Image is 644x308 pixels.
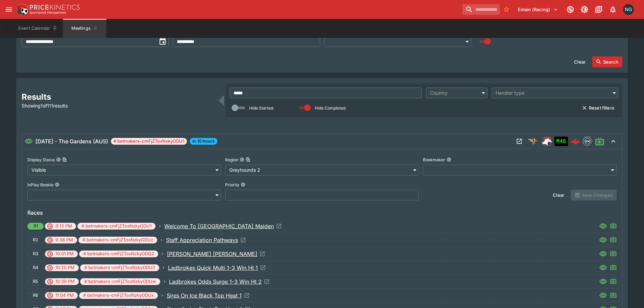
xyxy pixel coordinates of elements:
[56,157,61,162] button: Display StatusCopy To Clipboard
[249,105,273,111] p: Hide Started
[610,264,617,270] svg: Live
[225,165,419,175] div: Greyhounds 2
[164,222,282,230] a: Open Event
[25,137,33,145] svg: Visible
[583,137,592,146] div: betmakers
[167,291,250,300] a: Open Event
[51,223,76,230] span: 9:13 PM
[607,3,619,16] button: Notifications
[527,136,538,147] div: greyhound_racing
[167,250,257,258] p: [PERSON_NAME] [PERSON_NAME]
[599,264,607,272] svg: Visible
[29,292,42,299] span: R6
[167,291,242,300] p: Sires On Ice Black Top Heat 1
[51,278,79,285] span: 10:39 PM
[447,157,451,162] button: Bookmaker
[35,137,108,145] h6: [DATE] - The Gardens (AUS)
[15,3,28,16] img: PriceKinetics Logo
[571,137,580,146] img: logo-cerberus--red.svg
[549,190,568,200] button: Clear
[27,165,221,175] div: Visible
[80,278,160,285] span: # betmakers-cmFjZToxNzkyODUw
[30,5,80,10] img: PriceKinetics
[63,19,106,38] button: Meetings
[167,250,265,258] a: Open Event
[599,236,607,244] svg: Visible
[610,278,617,284] svg: Live
[29,264,42,271] span: R4
[496,90,607,96] div: Handler type
[315,105,345,111] p: Hide Completed
[541,136,552,147] img: racing.png
[164,222,274,230] p: Welcome To [GEOGRAPHIC_DATA] Maiden
[599,278,607,286] svg: Visible
[22,102,215,109] p: Showing 1 of 111 results
[592,56,622,67] button: Search
[51,237,77,243] span: 9:38 PM
[3,3,15,16] button: open drawer
[79,292,158,299] span: # betmakers-cmFjZToxNzkyODUx
[51,292,78,299] span: 11:04 PM
[610,222,617,229] svg: Live
[168,264,258,272] p: Ladbrokes Quick Multi 1-3 Win Ht 1
[246,157,251,162] button: Copy To Clipboard
[190,138,217,145] span: in 10 hours
[595,137,604,146] svg: Live
[168,264,266,272] a: Open Event
[169,278,262,286] p: Ladbrokes Odds Surge 1-3 Win Ht 2
[111,138,187,145] span: # betmakers-cmFjZToxNzkyODU1
[166,236,246,244] a: Open Event
[578,3,591,16] button: Toggle light/dark mode
[501,4,512,15] button: No Bookmarks
[30,11,66,14] img: Sportsbook Management
[541,136,552,147] div: ParallelRacing Handler
[51,264,79,271] span: 10:20 PM
[78,237,157,243] span: # betmakers-cmFjZToxNzkyODUz
[27,209,617,217] h6: Races
[462,4,500,15] input: search
[583,137,592,146] img: betmakers.png
[51,251,78,257] span: 10:01 PM
[564,3,576,16] button: Connected to PK
[80,264,159,271] span: # betmakers-cmFjZToxNzkyODU2
[225,157,238,163] p: Region
[169,278,270,286] a: Open Event
[610,236,617,243] svg: Live
[27,157,55,163] p: Display Status
[29,251,42,257] span: R3
[166,236,238,244] p: Staff Appreciation Pathways
[599,250,607,258] svg: Visible
[157,35,169,48] button: toggle date time picker
[554,137,568,146] div: Imported to Jetbet as OPEN
[22,92,215,102] h2: Results
[578,102,618,113] button: Reset filters
[621,2,636,17] button: Nick Goss
[570,56,590,67] button: Clear
[527,136,538,147] img: greyhound_racing.png
[55,182,59,187] button: InPlay Bookie
[14,19,62,38] button: Event Calendar
[623,4,634,15] div: Nick Goss
[29,223,42,230] span: R1
[514,136,525,147] button: Open Meeting
[225,182,239,188] p: Priority
[241,182,245,187] button: Priority
[29,278,42,285] span: R5
[610,291,617,298] svg: Live
[593,3,605,16] button: Documentation
[240,157,244,162] button: RegionCopy To Clipboard
[423,157,445,163] p: Bookmaker
[27,182,53,188] p: InPlay Bookie
[79,251,158,257] span: # betmakers-cmFjZToxNzkyODQ2
[610,250,617,257] svg: Live
[62,157,67,162] button: Copy To Clipboard
[514,4,562,15] button: Select Tenant
[77,223,156,230] span: # betmakers-cmFjZToxNzkyODU1
[599,222,607,230] svg: Visible
[599,291,607,300] svg: Visible
[430,90,477,96] div: Country
[29,237,42,243] span: R2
